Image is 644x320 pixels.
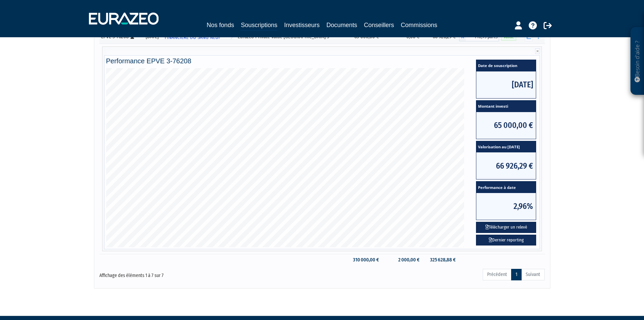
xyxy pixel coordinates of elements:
[364,20,394,30] a: Conseillers
[476,101,536,112] span: Montant investi
[401,20,437,30] a: Commissions
[230,31,233,44] i: Voir l'investisseur
[382,254,423,266] td: 2 000,00 €
[99,268,279,279] div: Affichage des éléments 1 à 7 sur 7
[207,20,234,30] a: Nos fonds
[476,141,536,153] span: Valorisation au [DATE]
[511,269,522,280] a: 1
[106,57,538,65] h4: Performance EPVE 3-76208
[476,112,536,139] span: 65 000,00 €
[89,13,159,25] img: 1732889491-logotype_eurazeo_blanc_rvb.png
[346,254,383,266] td: 310 000,00 €
[476,193,536,220] span: 2,96%
[241,20,277,31] a: Souscriptions
[423,254,459,266] td: 325 628,88 €
[476,71,536,98] span: [DATE]
[476,182,536,193] span: Performance à date
[476,60,536,71] span: Date de souscription
[327,20,357,30] a: Documents
[634,31,641,92] p: Besoin d'aide ?
[476,222,536,233] button: Télécharger un relevé
[284,20,319,30] a: Investisseurs
[476,235,536,246] a: Dernier reporting
[165,31,221,44] span: FINANCIERE DU SANG NEUF
[476,152,536,179] span: 66 926,29 €
[501,34,516,40] span: Valide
